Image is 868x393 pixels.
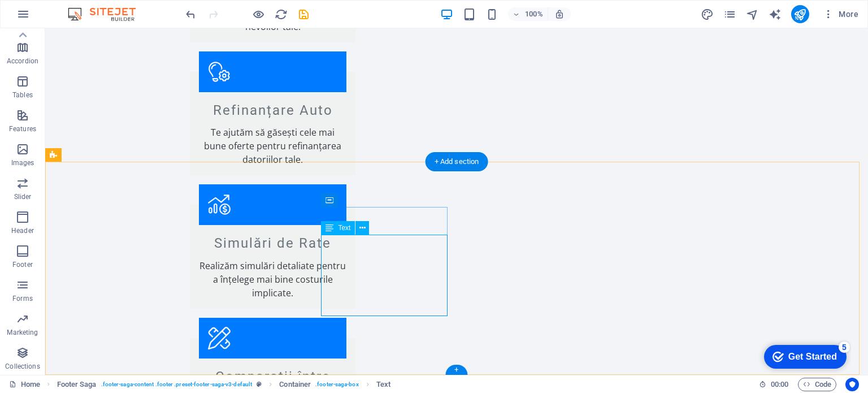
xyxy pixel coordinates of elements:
[9,6,92,29] div: Get Started 5 items remaining, 0% complete
[251,7,265,21] button: Click here to leave preview mode and continue editing
[297,7,310,21] button: save
[445,365,467,375] div: +
[338,224,350,231] span: Text
[33,12,82,23] div: Get Started
[12,260,33,269] p: Footer
[793,8,806,21] i: Publish
[9,378,40,391] a: Click to cancel selection. Double-click to open Pages
[426,152,488,171] div: + Add section
[7,57,38,66] p: Accordion
[184,7,197,21] button: undo
[297,8,310,21] i: Save (Ctrl+S)
[274,7,288,21] button: reload
[57,378,97,391] span: Click to select. Double-click to edit
[7,328,38,337] p: Marketing
[723,7,737,21] button: pages
[11,158,34,167] p: Images
[803,378,831,391] span: Code
[701,7,714,21] button: design
[769,7,782,21] button: text_generator
[791,5,809,23] button: publish
[9,124,36,133] p: Features
[101,378,252,391] span: . footer-saga-content .footer .preset-footer-saga-v3-default
[184,8,197,21] i: Undo: Delete elements (Ctrl+Z)
[11,226,34,235] p: Header
[701,8,714,21] i: Design (Ctrl+Alt+Y)
[315,378,359,391] span: . footer-saga-box
[769,8,782,21] i: AI Writer
[57,378,391,391] nav: breadcrumb
[12,90,33,100] p: Tables
[65,7,150,21] img: Editor Logo
[257,381,262,387] i: This element is a customizable preset
[5,362,40,371] p: Collections
[14,192,32,201] p: Slider
[279,378,311,391] span: Click to select. Double-click to edit
[845,378,859,391] button: Usercentrics
[12,294,33,303] p: Forms
[818,5,863,23] button: More
[823,8,858,20] span: More
[798,378,836,391] button: Code
[771,378,788,391] span: 00 00
[779,380,780,388] span: :
[84,2,95,14] div: 5
[746,7,759,21] button: navigator
[554,9,565,19] i: On resize automatically adjust zoom level to fit chosen device.
[746,8,759,21] i: Navigator
[376,378,390,391] span: Click to select. Double-click to edit
[759,378,789,391] h6: Session time
[508,7,548,21] button: 100%
[275,8,288,21] i: Reload page
[525,7,543,21] h6: 100%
